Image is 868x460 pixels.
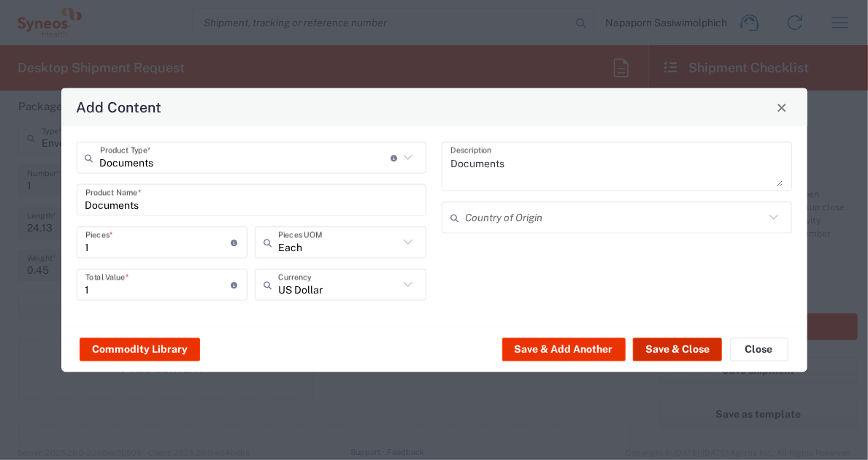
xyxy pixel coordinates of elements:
button: Close [730,337,788,361]
button: Close [772,97,792,118]
h4: Add Content [76,96,161,118]
button: Commodity Library [80,337,200,361]
button: Save & Close [633,337,722,361]
button: Save & Add Another [502,337,626,361]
